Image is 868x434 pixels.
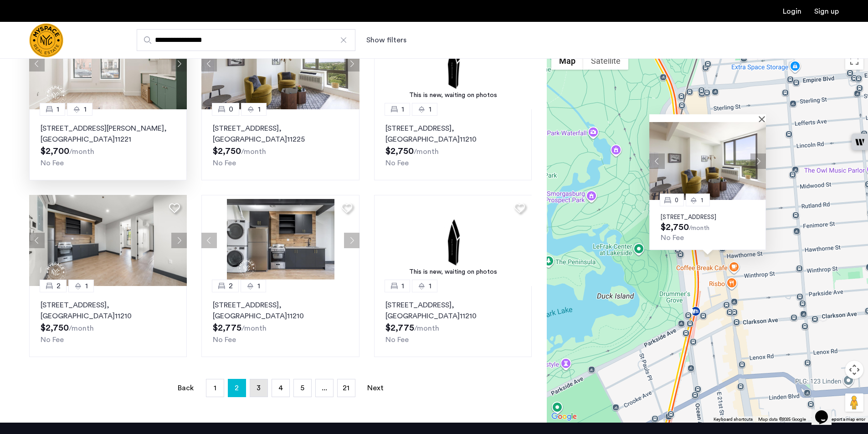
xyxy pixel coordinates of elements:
[56,104,59,115] span: 1
[41,300,175,322] p: [STREET_ADDRESS] 11210
[344,233,360,248] button: Next apartment
[758,417,806,422] span: Map data ©2025 Google
[69,325,94,332] sub: /month
[344,56,360,71] button: Next apartment
[29,379,532,397] nav: Pagination
[41,323,69,332] span: $2,750
[366,379,385,397] a: Next
[171,233,187,248] button: Next apartment
[760,116,767,122] button: Close
[29,233,45,248] button: Previous apartment
[374,195,532,286] img: 2.gif
[29,109,187,180] a: 11[STREET_ADDRESS][PERSON_NAME], [GEOGRAPHIC_DATA]11221No Fee
[278,384,283,392] span: 4
[845,393,863,412] button: Drag Pegman onto the map to open Street View
[812,398,841,425] iframe: chat widget
[241,148,266,155] sub: /month
[689,225,709,231] sub: /month
[69,148,94,155] sub: /month
[213,300,348,322] p: [STREET_ADDRESS] 11210
[56,281,61,291] span: 2
[549,411,579,423] a: Open this area in Google Maps (opens a new window)
[241,325,267,332] sub: /month
[829,416,865,423] a: Report a map error
[29,23,63,57] a: Cazamio Logo
[374,286,532,357] a: 11[STREET_ADDRESS], [GEOGRAPHIC_DATA]11210No Fee
[322,384,327,392] span: ...
[401,281,404,291] span: 1
[201,233,217,248] button: Previous apartment
[750,153,766,168] button: Next apartment
[257,384,261,392] span: 3
[385,159,409,167] span: No Fee
[385,336,409,343] span: No Fee
[85,281,88,291] span: 1
[213,159,236,167] span: No Fee
[714,416,753,423] button: Keyboard shortcuts
[845,51,863,70] button: Toggle fullscreen view
[414,325,439,332] sub: /month
[385,123,520,145] p: [STREET_ADDRESS] 11210
[300,384,304,392] span: 5
[29,286,187,357] a: 21[STREET_ADDRESS], [GEOGRAPHIC_DATA]11210No Fee
[661,234,684,241] span: No Fee
[229,104,233,115] span: 0
[549,411,579,423] img: Google
[213,323,241,332] span: $2,775
[29,56,45,71] button: Previous apartment
[41,336,64,343] span: No Fee
[366,35,406,46] button: Show or hide filters
[675,197,678,203] span: 0
[661,223,689,232] span: $2,750
[649,122,766,200] img: Apartment photo
[845,361,863,379] button: Map camera controls
[137,29,355,51] input: Apartment Search
[414,148,439,155] sub: /month
[84,104,87,115] span: 1
[177,379,195,397] a: Back
[385,147,414,156] span: $2,750
[343,384,349,392] span: 21
[374,18,532,109] a: This is new, waiting on photos
[171,56,187,71] button: Next apartment
[257,281,260,291] span: 1
[201,109,359,180] a: 01[STREET_ADDRESS], [GEOGRAPHIC_DATA]11225No Fee
[374,195,532,286] a: This is new, waiting on photos
[783,8,801,15] a: Login
[41,147,69,156] span: $2,700
[429,104,431,115] span: 1
[814,8,839,15] a: Registration
[29,195,187,286] img: a8b926f1-9a91-4e5e-b036-feb4fe78ee5d_638897720277773792.jpeg
[229,281,233,291] span: 2
[583,51,628,70] button: Show satellite imagery
[201,18,360,109] img: 22_638155707032964427.jpeg
[429,281,431,291] span: 1
[374,18,532,109] img: 2.gif
[214,384,216,392] span: 1
[41,123,175,145] p: [STREET_ADDRESS][PERSON_NAME] 11221
[258,104,261,115] span: 1
[29,23,63,57] img: logo
[385,323,414,332] span: $2,775
[385,300,520,322] p: [STREET_ADDRESS] 11210
[41,159,64,167] span: No Fee
[701,197,703,203] span: 1
[379,267,528,277] div: This is new, waiting on photos
[374,109,532,180] a: 11[STREET_ADDRESS], [GEOGRAPHIC_DATA]11210No Fee
[235,381,239,395] span: 2
[401,104,404,115] span: 1
[29,18,187,109] img: 1997_638555318481537444.jpeg
[201,195,360,286] img: a8b926f1-9a91-4e5e-b036-feb4fe78ee5d_638695416322525001.jpeg
[201,56,217,71] button: Previous apartment
[201,286,359,357] a: 21[STREET_ADDRESS], [GEOGRAPHIC_DATA]11210No Fee
[379,91,528,100] div: This is new, waiting on photos
[661,214,755,221] p: [STREET_ADDRESS]
[213,336,236,343] span: No Fee
[649,153,665,168] button: Previous apartment
[213,147,241,156] span: $2,750
[551,51,583,70] button: Show street map
[213,123,348,145] p: [STREET_ADDRESS] 11225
